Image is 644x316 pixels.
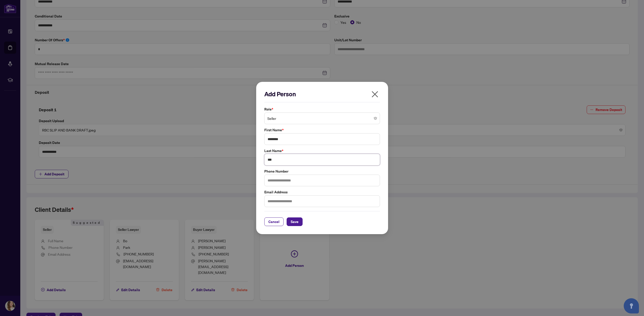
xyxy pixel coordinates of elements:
[264,127,380,133] label: First Name
[371,90,379,98] span: close
[264,217,284,226] button: Cancel
[264,90,380,98] h2: Add Person
[267,114,377,123] span: Seller
[287,217,303,226] button: Save
[264,106,380,112] label: Role
[264,148,380,154] label: Last Name
[624,298,639,313] button: Open asap
[264,169,380,174] label: Phone Number
[374,117,377,120] span: close-circle
[291,218,299,226] span: Save
[268,218,280,226] span: Cancel
[264,189,380,195] label: Email Address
